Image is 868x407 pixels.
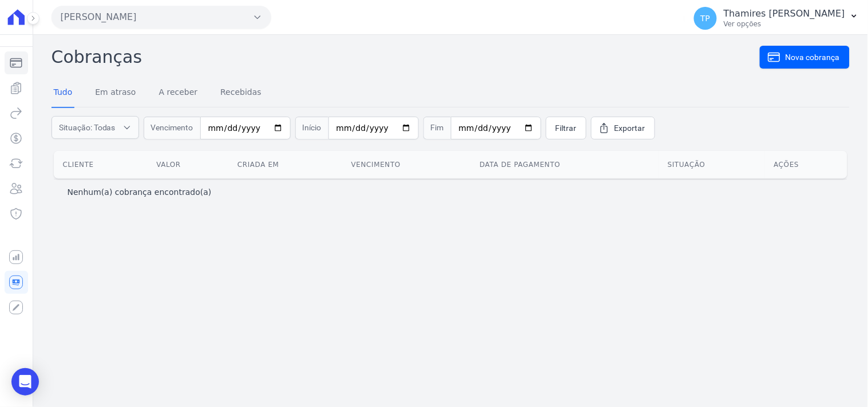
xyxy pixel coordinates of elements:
[786,51,840,63] span: Nova cobrança
[93,78,138,108] a: Em atraso
[51,6,271,29] button: [PERSON_NAME]
[51,78,75,108] a: Tudo
[342,151,471,178] th: Vencimento
[228,151,342,178] th: Criada em
[724,8,845,19] p: Thamires [PERSON_NAME]
[51,44,760,70] h2: Cobranças
[546,117,586,139] a: Filtrar
[724,19,845,29] p: Ver opções
[295,117,328,139] span: Início
[760,46,850,69] a: Nova cobrança
[144,117,200,139] span: Vencimento
[615,122,645,134] span: Exportar
[700,14,710,22] span: TP
[51,116,139,139] button: Situação: Todas
[68,186,212,198] p: Nenhum(a) cobrança encontrado(a)
[591,117,655,139] a: Exportar
[54,151,148,178] th: Cliente
[556,122,577,134] span: Filtrar
[423,117,451,139] span: Fim
[9,51,23,319] nav: Sidebar
[765,151,847,178] th: Ações
[11,368,39,396] div: Open Intercom Messenger
[218,78,264,108] a: Recebidas
[470,151,659,178] th: Data de pagamento
[59,122,116,133] span: Situação: Todas
[157,78,200,108] a: A receber
[659,151,765,178] th: Situação
[147,151,228,178] th: Valor
[685,2,868,34] button: TP Thamires [PERSON_NAME] Ver opções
